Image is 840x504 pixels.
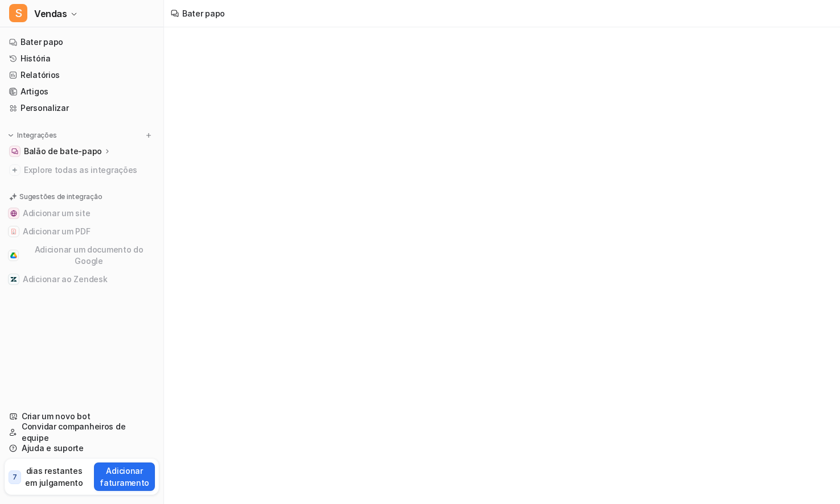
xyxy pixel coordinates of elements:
font: Vendas [34,8,67,19]
img: Adicionar um site [10,210,17,217]
img: Balão de bate-papo [11,148,18,155]
font: Adicionar faturamento [100,466,149,488]
a: Relatórios [5,67,159,83]
a: Convidar companheiros de equipe [5,424,159,440]
font: 7 [13,473,17,481]
img: Adicionar um documento do Google [10,252,17,259]
font: Criar um novo bot [22,411,90,421]
font: Balão de bate-papo [24,146,102,156]
a: Artigos [5,84,159,100]
img: Adicionar um PDF [10,228,17,235]
font: Explore todas as integrações [24,165,137,175]
button: Adicionar um PDFAdicionar um PDF [5,222,159,241]
a: Ajuda e suporte [5,440,159,456]
font: Adicionar um site [23,208,90,218]
font: Adicionar um PDF [23,226,91,236]
font: Adicionar ao Zendesk [23,274,107,284]
a: Personalizar [5,100,159,116]
font: Bater papo [21,37,63,47]
font: Personalizar [21,103,69,113]
a: Explore todas as integrações [5,162,159,178]
button: Adicionar um documento do GoogleAdicionar um documento do Google [5,241,159,270]
a: História [5,51,159,67]
font: Sugestões de integração [19,192,102,201]
button: Adicionar um siteAdicionar um site [5,204,159,222]
font: S [15,6,22,20]
img: expandir menu [7,131,15,139]
button: Integrações [5,130,60,141]
font: Relatórios [21,70,60,80]
font: Convidar companheiros de equipe [22,422,125,443]
font: dias restantes em julgamento [25,466,83,488]
font: Integrações [17,131,56,139]
button: Adicionar ao ZendeskAdicionar ao Zendesk [5,270,159,288]
img: Adicionar ao Zendesk [10,276,17,283]
font: Adicionar um documento do Google [35,245,144,266]
font: Artigos [21,86,48,96]
font: História [21,53,51,63]
a: Bater papo [5,34,159,50]
font: Ajuda e suporte [22,443,84,453]
img: explore todas as integrações [9,164,21,176]
img: menu_add.svg [145,131,153,139]
a: Criar um novo bot [5,408,159,424]
font: Bater papo [182,9,225,18]
button: Adicionar faturamento [94,462,155,491]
